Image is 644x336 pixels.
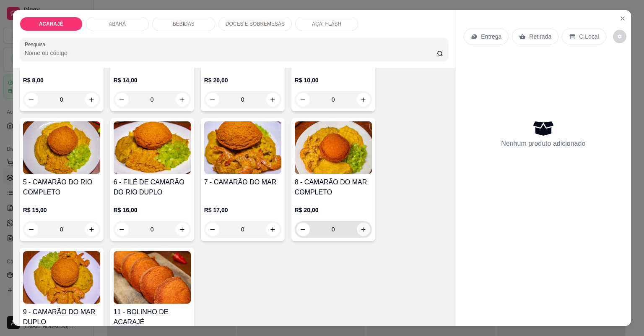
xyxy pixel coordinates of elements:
[579,32,599,41] p: C.Local
[109,21,126,27] p: ABARÁ
[206,93,219,106] button: decrease-product-quantity
[115,223,129,236] button: decrease-product-quantity
[23,121,100,174] img: product-image
[176,223,189,236] button: increase-product-quantity
[39,21,63,27] p: ACARAJÉ
[25,49,437,57] input: Pesquisa
[114,177,191,197] h4: 6 - FILÉ DE CAMARÃO DO RIO DUPLO
[23,206,100,214] p: R$ 15,00
[173,21,195,27] p: BEBIDAS
[295,206,372,214] p: R$ 20,00
[114,251,191,304] img: product-image
[226,21,285,27] p: DOCES E SOBREMESAS
[481,32,501,41] p: Entrega
[114,121,191,174] img: product-image
[295,177,372,197] h4: 8 - CAMARÃO DO MAR COMPLETO
[115,93,129,106] button: decrease-product-quantity
[25,93,38,106] button: decrease-product-quantity
[296,223,310,236] button: decrease-product-quantity
[25,41,48,48] label: Pesquisa
[204,76,281,84] p: R$ 20,00
[85,223,99,236] button: increase-product-quantity
[204,206,281,214] p: R$ 17,00
[529,32,551,41] p: Retirada
[266,93,280,106] button: increase-product-quantity
[295,121,372,174] img: product-image
[295,76,372,84] p: R$ 10,00
[25,223,38,236] button: decrease-product-quantity
[114,206,191,214] p: R$ 16,00
[23,76,100,84] p: R$ 8,00
[23,177,100,197] h4: 5 - CAMARÃO DO RIO COMPLETO
[357,223,370,236] button: increase-product-quantity
[204,177,281,187] h4: 7 - CAMARÃO DO MAR
[312,21,341,27] p: AÇAI FLASH
[176,93,189,106] button: increase-product-quantity
[613,30,626,43] button: decrease-product-quantity
[23,307,100,327] h4: 9 - CAMARÃO DO MAR DUPLO
[114,76,191,84] p: R$ 14,00
[501,139,585,149] p: Nenhum produto adicionado
[206,223,219,236] button: decrease-product-quantity
[616,12,629,25] button: Close
[114,307,191,327] h4: 11 - BOLINHO DE ACARAJÉ
[296,93,310,106] button: decrease-product-quantity
[23,251,100,304] img: product-image
[204,121,281,174] img: product-image
[357,93,370,106] button: increase-product-quantity
[85,93,99,106] button: increase-product-quantity
[266,223,280,236] button: increase-product-quantity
